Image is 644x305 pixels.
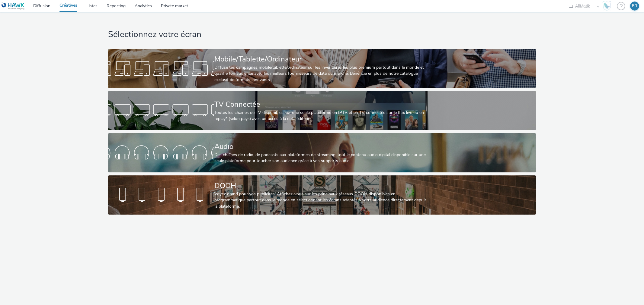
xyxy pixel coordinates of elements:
[2,2,25,10] img: undefined Logo
[214,141,427,152] div: Audio
[108,91,536,130] a: TV ConnectéeToutes les chaines de TV disponibles sur une seule plateforme en IPTV et en TV connec...
[108,133,536,172] a: AudioDes chaînes de radio, de podcasts aux plateformes de streaming: tout le contenu audio digita...
[214,64,427,83] div: Diffuse tes campagnes mobile/tablette/ordinateur sur les inventaires les plus premium partout dan...
[108,29,536,40] h1: Sélectionnez votre écran
[602,1,611,11] img: Hawk Academy
[214,152,427,164] div: Des chaînes de radio, de podcasts aux plateformes de streaming: tout le contenu audio digital dis...
[108,175,536,215] a: DOOHVoyez grand pour vos publicités! Affichez-vous sur les principaux réseaux DOOH disponibles en...
[214,181,427,191] div: DOOH
[214,54,427,64] div: Mobile/Tablette/Ordinateur
[214,99,427,110] div: TV Connectée
[214,191,427,209] div: Voyez grand pour vos publicités! Affichez-vous sur les principaux réseaux DOOH disponibles en pro...
[108,49,536,88] a: Mobile/Tablette/OrdinateurDiffuse tes campagnes mobile/tablette/ordinateur sur les inventaires le...
[602,1,614,11] a: Hawk Academy
[632,2,637,11] div: ER
[214,110,427,122] div: Toutes les chaines de TV disponibles sur une seule plateforme en IPTV et en TV connectée sur le f...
